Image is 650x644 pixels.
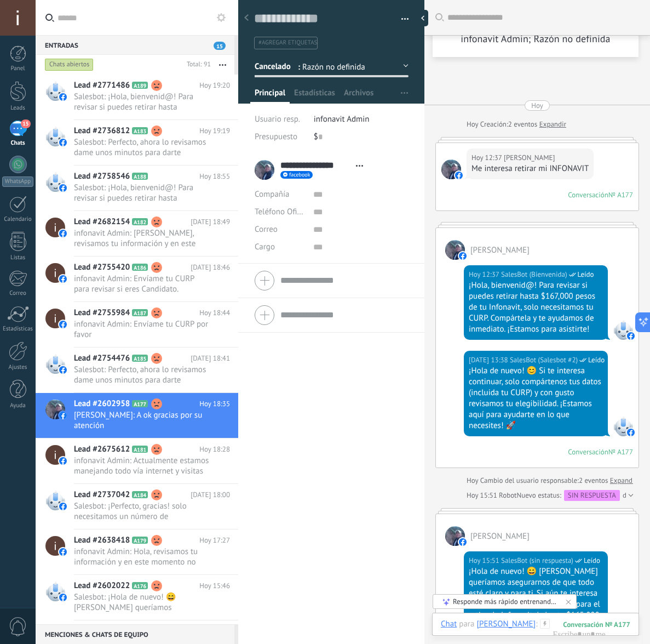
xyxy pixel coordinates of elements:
img: facebook-sm.svg [59,321,67,328]
span: Lead #2755984 [74,307,130,318]
div: 177 [563,620,630,629]
span: Archivos [344,88,373,104]
span: Lead #2737042 [74,489,130,500]
span: Presupuesto [255,132,297,142]
div: Total: 91 [182,59,211,70]
div: Listas [2,254,34,261]
span: A182 [132,218,148,225]
div: Chats [2,140,34,147]
span: Nuevo estatus: [517,490,561,501]
div: Hoy [467,119,480,130]
div: Creación: [467,119,566,130]
span: infonavit Admin: Hola, revisamos tu información y en este momento no eres candidato, ya que actua... [74,546,209,567]
a: Lead #2675612 A181 Hoy 18:28 infonavit Admin: Actualmente estamos manejando todo vía internet y v... [36,438,238,483]
div: Ayuda [2,402,34,409]
img: facebook-sm.svg [627,429,635,436]
img: facebook-sm.svg [59,230,67,237]
span: Miguel Maldonado [445,526,465,546]
span: A184 [132,491,148,498]
span: Miguel Maldonado [470,531,530,542]
span: : [536,619,537,630]
span: para [459,619,474,630]
span: Usuario resp. [255,114,300,124]
span: [PERSON_NAME]: A ok gracias por su atención [74,410,209,431]
span: Lead #2682154 [74,216,130,227]
img: facebook-sm.svg [59,548,67,556]
span: Salesbot: ¡Hola, bienvenid@! Para revisar si puedes retirar hasta $167,000 pesos de tu Infonavit,... [74,92,209,112]
div: Conversación [568,190,608,200]
div: Conversación [568,447,608,457]
span: Lead #2771486 [74,80,130,91]
span: 15 [214,42,226,50]
a: Lead #2682154 A182 [DATE] 18:49 infonavit Admin: [PERSON_NAME], revisamos tu información y en est... [36,211,238,256]
span: infonavit Admin: Envíame tu CURP por favor [74,319,209,340]
span: Salesbot: ¡Perfecto, gracias! solo necesitamos un número de WHATSAPP para avisarte cuando tengamo... [74,501,209,522]
span: Hoy 15:46 [199,580,230,591]
span: Teléfono Oficina [255,207,312,217]
span: Salesbot: ¡Hola, bienvenid@! Para revisar si puedes retirar hasta $167,000 pesos de tu Infonavit,... [74,183,209,203]
span: A186 [132,264,148,271]
span: A183 [132,127,148,134]
div: $ [314,128,409,146]
span: Miguel Maldonado [441,159,461,179]
span: [DATE] 18:49 [191,216,230,227]
span: Lead #2755420 [74,262,130,273]
a: Lead #2638418 A179 Hoy 17:27 infonavit Admin: Hola, revisamos tu información y en este momento no... [36,529,238,574]
button: Correo [255,221,278,238]
img: facebook-sm.svg [59,457,67,465]
div: Usuario resp. [255,111,306,128]
button: Teléfono Oficina [255,203,305,221]
span: Lead #2638418 [74,535,130,546]
span: #agregar etiquetas [258,39,317,47]
span: A189 [132,82,148,89]
span: Hoy 19:20 [199,80,230,91]
span: Salesbot: Perfecto, ahora lo revisamos dame unos minutos para darte respuesta [74,137,209,158]
a: Lead #2737042 A184 [DATE] 18:00 Salesbot: ¡Perfecto, gracias! solo necesitamos un número de WHATS... [36,484,238,529]
span: SalesBot (Bienvenida) [501,269,567,280]
div: № A177 [608,190,633,200]
div: [DATE] 13:38 [469,355,510,366]
span: Hoy 18:44 [199,307,230,318]
div: Me interesa retirar mi INFONAVIT [471,163,589,174]
span: Miguel Maldonado [445,240,465,260]
span: A187 [132,309,148,316]
a: Expandir [539,119,566,130]
div: Calendario [2,216,34,223]
span: Lead #2602022 [74,580,130,591]
span: Lead #2758546 [74,171,130,182]
a: Lead #2755420 A186 [DATE] 18:46 infonavit Admin: Envíame tu CURP para revisar si eres Candidato. [36,257,238,301]
span: Hoy 18:55 [199,171,230,182]
div: Panel [2,65,34,72]
div: Cargo [255,238,305,256]
div: Ocultar [417,10,428,26]
div: Chats abiertos [45,58,94,71]
img: facebook-sm.svg [59,139,67,146]
span: 2 eventos [579,475,608,486]
img: facebook-sm.svg [59,275,67,283]
span: Hoy 17:27 [199,535,230,546]
div: Hoy 15:51 [467,490,499,501]
span: Leído [578,269,594,280]
img: facebook-sm.svg [59,412,67,419]
span: Salesbot: ¡Hola de nuevo! 😄 [PERSON_NAME] queríamos asegurarnos de que todo esté claro y para ti.... [74,592,209,613]
img: facebook-sm.svg [627,332,635,340]
img: facebook-sm.svg [59,503,67,510]
div: Compañía [255,186,305,203]
span: Lead #2602958 [74,398,130,409]
div: Miguel Maldonado [476,619,536,629]
span: Lead #2736812 [74,126,130,136]
div: WhatsApp [2,176,33,187]
div: ¡Hola, bienvenid@! Para revisar si puedes retirar hasta $167,000 pesos de tu Infonavit, solo nece... [469,280,603,335]
span: Lead #2675612 [74,444,130,455]
img: facebook-sm.svg [59,366,67,374]
div: Entradas [36,35,234,55]
div: ¡Hola de nuevo! 😄 [PERSON_NAME] queríamos asegurarnos de que todo esté claro y para ti. Si aún te... [469,566,603,632]
span: Robot [499,491,516,500]
span: facebook [289,172,310,178]
div: Hoy [467,475,480,486]
span: SalesBot [613,417,633,436]
img: facebook-sm.svg [459,252,467,260]
span: SalesBot [613,320,633,340]
div: Presupuesto [255,128,306,146]
a: Lead #2771486 A189 Hoy 19:20 Salesbot: ¡Hola, bienvenid@! Para revisar si puedes retirar hasta $1... [36,75,238,119]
